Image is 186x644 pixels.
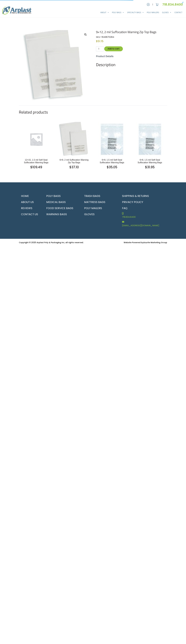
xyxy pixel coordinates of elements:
span: $ [96,39,98,43]
img: Placeholder [19,122,54,156]
h2: 12×15, 1.5 mil Self-Seal Suffocation Warning Bags [21,159,51,164]
a: Gloves [161,10,173,15]
a: [EMAIL_ADDRESS][DOMAIN_NAME] [120,220,167,228]
h5: Product Details [96,55,167,58]
h1: 9×12, 2 mil Suffocation Warning Zip Top Bags [96,30,167,34]
a: About Us [19,199,41,205]
a: About [99,10,110,15]
button: Add to cart [104,46,123,51]
span: $ [107,165,109,169]
a: Medical Bags [44,199,79,205]
a: Azurite Marketing Group [143,241,167,244]
h2: 6×9, 1.5 mil Self-Seal Suffocation Warning Bags [97,159,127,164]
bdi: 31.95 [145,165,155,169]
small: Website Powered by [124,241,167,244]
img: 6x9, 1.5 mil Self-Seal Suffocation Warning Bags [95,122,129,156]
img: 9x12, 2 mil Suffocation Warning Zip Top Bags [19,30,90,101]
a: 12×15, 1.5 mil Self-Seal Suffocation Warning Bags $109.49 [21,159,51,169]
a: Specialty Bags [126,10,145,15]
a: 718.834.8400 [120,211,167,220]
a: 6×8, 1.5 mil Self-Seal Suffocation Warning Bags $31.95 [135,159,165,169]
a: Poly Bags [44,193,79,199]
span: -1649670284 [100,36,114,39]
a: Food Service Bags [44,205,79,211]
a: Shipping & Returns [120,193,167,199]
a: 6×9, 2 mil Suffocation Warning Zip Top Bags $37.10 [59,159,89,169]
img: 6x8, 1.5 mil Self-Seal Suffocation Warning Bags [133,122,167,156]
bdi: 109.49 [30,165,42,169]
a: Contact [173,10,184,15]
bdi: 37.10 [69,165,79,169]
a: Trash Bags [82,193,117,199]
span: $ [30,165,32,169]
a: View full-screen image gallery [83,32,88,37]
h2: Description [96,62,167,67]
a: Poly Bags [110,10,126,15]
bdi: 51.15 [96,39,103,43]
a: 718.834.8400 [162,2,184,7]
small: Copyright © 2025 Arplast Poly & Packaging Inc, all rights reserved. [19,241,83,244]
span: $ [145,165,147,169]
h2: Related products [19,110,167,115]
a: Contact Us [19,211,41,217]
h2: 6×9, 2 mil Suffocation Warning Zip Top Bags [59,159,89,164]
a: Warning Bags [44,211,79,217]
a: 6×9, 1.5 mil Self-Seal Suffocation Warning Bags $35.05 [97,159,127,169]
span: SKU: [96,36,114,39]
img: logo [2,6,31,14]
a: Reviews [19,205,41,211]
span: | [152,3,153,6]
a: FAQ [120,205,167,211]
a: Poly Mailers [82,205,117,211]
span: $ [69,165,71,169]
bdi: 35.05 [107,165,117,169]
a: Privacy Policy [120,199,167,205]
img: 6x9, 2 mil Suffocation Warning Zip Top Bags [57,122,91,156]
input: Qty [96,46,104,51]
a: Gloves [82,211,117,217]
a: Mattress Bags [82,199,117,205]
a: Poly Mailers [145,10,161,15]
h2: 6×8, 1.5 mil Self-Seal Suffocation Warning Bags [135,159,165,164]
a: Home [19,193,41,199]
